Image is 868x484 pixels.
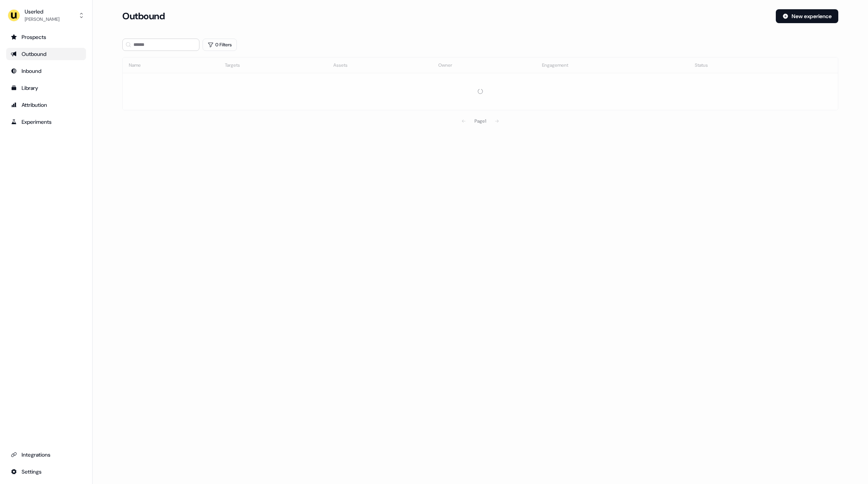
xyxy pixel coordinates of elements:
a: Go to experiments [6,116,86,128]
div: Userled [25,8,59,15]
div: Settings [11,468,81,476]
div: Integrations [11,451,81,459]
button: New experience [776,9,838,23]
a: Go to Inbound [6,65,86,77]
div: Attribution [11,101,81,109]
button: Userled[PERSON_NAME] [6,6,86,25]
div: Library [11,84,81,92]
div: Experiments [11,118,81,126]
a: Go to prospects [6,31,86,43]
a: Go to integrations [6,465,86,478]
a: Go to templates [6,82,86,94]
div: Outbound [11,50,81,58]
a: Go to outbound experience [6,48,86,60]
a: Go to integrations [6,449,86,461]
a: Go to attribution [6,99,86,111]
button: 0 Filters [203,39,237,51]
div: [PERSON_NAME] [25,15,59,23]
div: Inbound [11,67,81,75]
h3: Outbound [122,10,165,22]
div: Prospects [11,33,81,41]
